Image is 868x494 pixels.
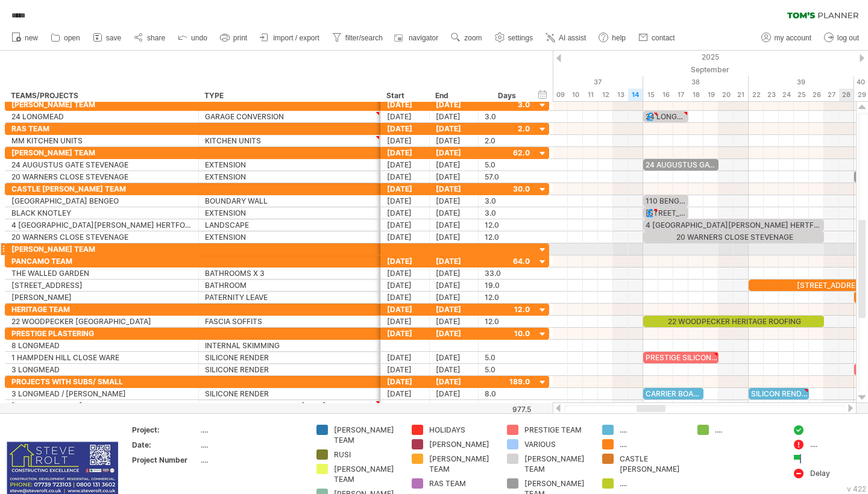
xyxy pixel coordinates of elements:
div: .... [620,425,685,435]
div: [DATE] [381,123,430,134]
div: [DATE] [381,219,430,231]
div: [DATE] [381,183,430,195]
div: Friday, 26 September 2025 [809,89,824,101]
div: End [435,90,471,102]
div: 20 WARNERS CLOSE STEVENAGE [11,171,192,183]
div: [DATE] [381,388,430,399]
span: AI assist [559,34,586,42]
div: .... [620,478,685,489]
div: PRESTIGE SILICON RENDER [643,352,719,363]
div: 22 WOODPECKER HERITAGE ROOFING [643,316,824,327]
div: [DATE] [430,328,479,339]
div: [DATE] [430,111,479,122]
div: 1 HAMPDEN HILL CLOSE WARE [11,352,192,363]
div: [DATE] [430,231,479,243]
div: 20 WARNERS CLOSE STEVENAGE [643,231,824,243]
a: settings [492,30,536,46]
div: [DATE] [430,388,479,399]
div: Wednesday, 24 September 2025 [779,89,794,101]
div: 5.0 [485,159,530,170]
div: [DATE] [381,231,430,243]
span: contact [652,34,675,42]
span: print [233,34,247,42]
div: [DATE] [430,183,479,195]
a: open [48,30,84,46]
div: [DATE] [381,99,430,110]
div: TEAMS/PROJECTS [11,90,192,102]
div: v 422 [847,484,866,493]
div: 33.0 [485,267,530,279]
div: 5.0 [485,364,530,375]
div: [DATE] [430,292,479,303]
div: [DATE] [381,328,430,339]
div: [PERSON_NAME] TEAM [334,464,400,484]
div: [DATE] [430,123,479,134]
div: Tuesday, 16 September 2025 [658,89,673,101]
div: SILICONE RENDER [205,352,374,363]
span: new [25,34,38,42]
span: save [106,34,121,42]
div: [DATE] [381,207,430,219]
div: TYPE [204,90,374,102]
div: 12.0 [485,219,530,231]
a: zoom [448,30,485,46]
div: [DATE] [381,267,430,279]
div: [DATE] [381,111,430,122]
div: THE WALLED GARDEN [11,267,192,279]
div: EXTENSION [205,159,374,170]
div: 977.5 [479,405,531,414]
div: 12.0 [485,292,530,303]
div: Monday, 15 September 2025 [643,89,658,101]
div: 110 BENGEO/CASTLE [PERSON_NAME] [643,195,688,207]
div: Tuesday, 9 September 2025 [553,89,568,101]
div: HERITAGE TEAM [11,304,192,315]
div: PROJECTS WITH SUBS/ SMALL [11,376,192,387]
div: 38 [643,76,749,89]
div: 3.0 [485,195,530,207]
div: [DATE] [381,147,430,158]
div: 57.0 [485,171,530,183]
div: SILICONE RENDER [205,364,374,375]
div: [PERSON_NAME] TEAM [11,147,192,158]
div: RAS TEAM [11,123,192,134]
div: EXTENSION [205,231,374,243]
div: EXTENSION [205,171,374,183]
div: [DATE] [381,304,430,315]
div: MM KITCHEN UNITS [11,135,192,146]
div: Start [386,90,423,102]
div: .... [201,440,302,450]
span: zoom [464,34,482,42]
div: [PERSON_NAME] [11,292,192,303]
a: my account [758,30,815,46]
span: open [64,34,80,42]
div: [DATE] [430,280,479,291]
div: 4 [GEOGRAPHIC_DATA][PERSON_NAME] HERTFORD [11,219,192,231]
a: help [596,30,629,46]
div: EXTENSION [205,207,374,219]
div: [PERSON_NAME] TEAM [11,99,192,110]
div: [DATE] [381,376,430,387]
div: GARAGE CONVERSION [205,111,374,122]
div: [DATE] [430,304,479,315]
div: Saturday, 13 September 2025 [613,89,628,101]
div: 3 LONGMEAD / [PERSON_NAME] [11,388,192,399]
div: Project: [132,425,198,435]
div: Sunday, 14 September 2025 [628,89,643,101]
span: settings [508,34,533,42]
div: 2.0 [485,135,530,146]
div: [DATE] [381,171,430,183]
div: Friday, 12 September 2025 [598,89,613,101]
div: [STREET_ADDRESS] [11,280,192,291]
div: [DATE] [430,171,479,183]
div: Project Number [132,455,198,465]
a: filter/search [329,30,386,46]
div: 12.0 [485,316,530,327]
span: my account [775,34,811,42]
div: [PERSON_NAME] TEAM [524,454,590,474]
div: RAS TEAM [429,478,495,489]
div: [PERSON_NAME] TEAM [429,454,495,474]
div: [DATE] [430,147,479,158]
a: navigator [392,30,442,46]
div: [STREET_ADDRESS] [11,400,192,411]
a: import / export [257,30,323,46]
